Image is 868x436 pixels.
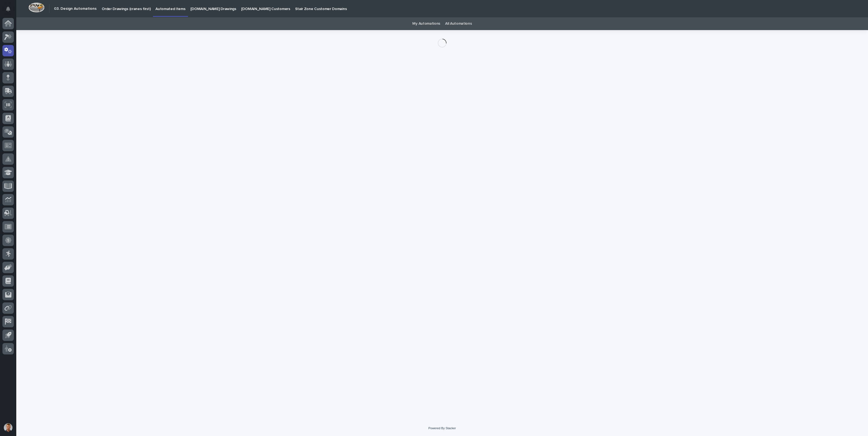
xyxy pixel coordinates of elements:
[28,2,44,12] img: Workspace Logo
[428,427,456,430] a: Powered By Stacker
[445,17,472,30] a: All Automations
[2,422,14,433] button: users-avatar
[7,7,14,15] div: Notifications
[54,7,97,11] h2: 03. Design Automations
[412,17,440,30] a: My Automations
[2,3,14,15] button: Notifications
